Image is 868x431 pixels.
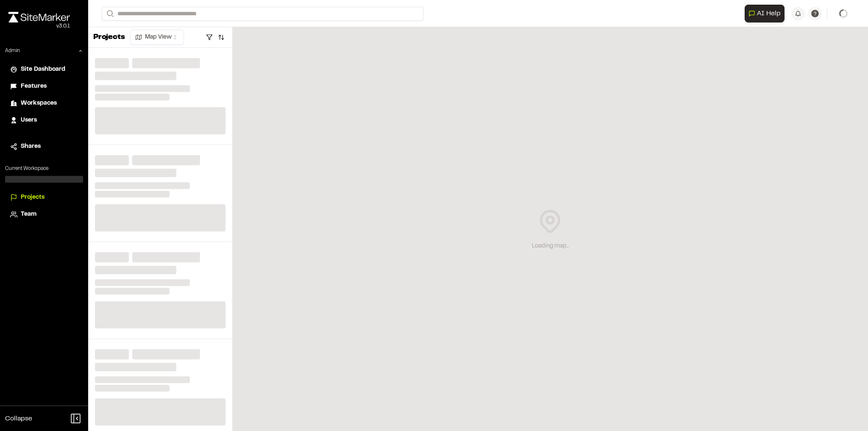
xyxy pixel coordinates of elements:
[5,165,83,172] p: Current Workspace
[10,82,78,91] a: Features
[21,116,37,125] span: Users
[21,99,57,108] span: Workspaces
[102,7,117,21] button: Search
[10,142,78,151] a: Shares
[745,5,788,22] div: Open AI Assistant
[8,22,70,30] div: Oh geez...please don't...
[93,32,125,43] p: Projects
[21,142,41,151] span: Shares
[532,242,569,251] div: Loading map...
[745,5,785,22] button: Open AI Assistant
[8,12,70,22] img: rebrand.png
[21,65,65,74] span: Site Dashboard
[5,47,20,55] p: Admin
[10,116,78,125] a: Users
[21,82,47,91] span: Features
[10,65,78,74] a: Site Dashboard
[5,414,32,424] span: Collapse
[10,99,78,108] a: Workspaces
[21,193,45,202] span: Projects
[10,210,78,219] a: Team
[10,193,78,202] a: Projects
[21,210,36,219] span: Team
[757,8,781,19] span: AI Help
